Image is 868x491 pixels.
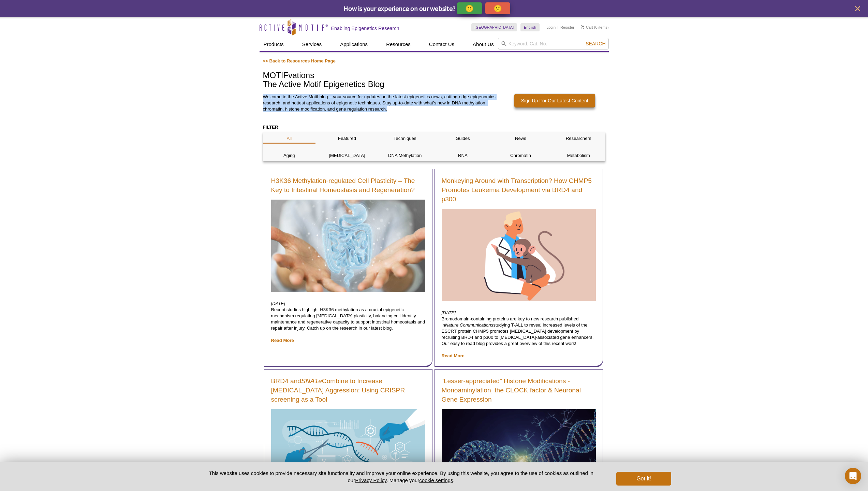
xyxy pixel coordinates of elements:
[321,153,373,159] p: [MEDICAL_DATA]
[343,4,456,13] span: How is your experience on our website?
[271,176,425,194] a: H3K36 Methylation-regulated Cell Plasticity – The Key to Intestinal Homeostasis and Regeneration?
[442,376,596,404] a: “Lesser-appreciated” Histone Modifications - Monoaminylation, the CLOCK factor & Neuronal Gene Ex...
[263,153,316,159] p: Aging
[442,176,596,204] a: Monkeying Around with Transcription? How CHMP5 Promotes Leukemia Development via BRD4 and p300
[498,38,609,49] input: Keyword, Cat. No.
[442,209,596,301] img: Doctor with monkey
[584,41,607,47] button: Search
[263,58,336,63] a: << Back to Resources Home Page
[581,25,584,29] img: Your Cart
[616,472,671,486] button: Got it!
[298,38,326,51] a: Services
[845,468,861,484] div: Open Intercom Messenger
[442,310,456,315] em: [DATE]
[271,200,425,292] img: Woman using digital x-ray of human intestine
[560,25,574,30] a: Register
[263,94,499,112] p: Welcome to the Active Motif blog – your source for updates on the latest epigenetics news, cuttin...
[494,135,547,142] p: News
[301,377,322,385] em: SNA1e
[442,353,465,358] a: Read More
[445,322,493,328] em: Nature Communications
[263,125,280,130] strong: FILTER:
[436,153,489,159] p: RNA
[271,409,425,486] img: DNA Modifications
[271,338,294,343] a: Read More
[197,470,605,484] p: This website uses cookies to provide necessary site functionality and improve your online experie...
[379,153,431,159] p: DNA Methylation
[419,477,453,483] button: cookie settings
[552,135,605,142] p: Researchers
[520,23,540,31] a: English
[465,4,474,13] p: 🙂
[425,38,458,51] a: Contact Us
[442,310,596,359] p: Bromodomain-containing proteins are key to new research published in studying T-ALL to reveal inc...
[552,153,605,159] p: Metabolism
[336,38,372,51] a: Applications
[271,376,425,404] a: BRD4 andSNA1eCombine to Increase [MEDICAL_DATA] Aggression: Using CRISPR screening as a Tool
[263,71,605,90] h1: MOTIFvations The Active Motif Epigenetics Blog
[494,153,547,159] p: Chromatin
[469,38,498,51] a: About Us
[558,23,559,31] li: |
[382,38,415,51] a: Resources
[471,23,517,31] a: [GEOGRAPHIC_DATA]
[853,4,862,13] button: close
[260,38,288,51] a: Products
[586,41,605,46] span: Search
[263,135,316,142] p: All
[581,23,609,31] li: (0 items)
[514,94,595,107] a: Sign Up For Our Latest Content
[436,135,489,142] p: Guides
[546,25,556,30] a: Login
[494,4,502,13] p: 🙁
[271,301,285,306] em: [DATE]
[581,25,593,30] a: Cart
[271,301,425,344] p: Recent studies highlight H3K36 methylation as a crucial epigenetic mechanism regulating [MEDICAL_...
[379,135,431,142] p: Techniques
[321,135,373,142] p: Featured
[331,25,399,31] h2: Enabling Epigenetics Research
[355,477,386,483] a: Privacy Policy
